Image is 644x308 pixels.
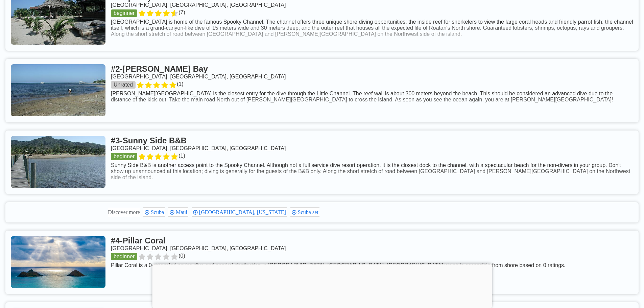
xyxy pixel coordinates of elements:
span: Scuba [151,209,166,215]
div: These are topics related to the article that might interest you [108,208,140,217]
div: Maui [168,207,188,217]
span: Maui [176,209,189,215]
span: Scuba set [298,209,320,215]
div: Maui, Hawaii [192,207,287,217]
span: [GEOGRAPHIC_DATA], [US_STATE] [199,209,288,215]
div: Scuba set [290,207,319,217]
div: Scuba [143,207,165,217]
iframe: Advertisement [152,264,492,306]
